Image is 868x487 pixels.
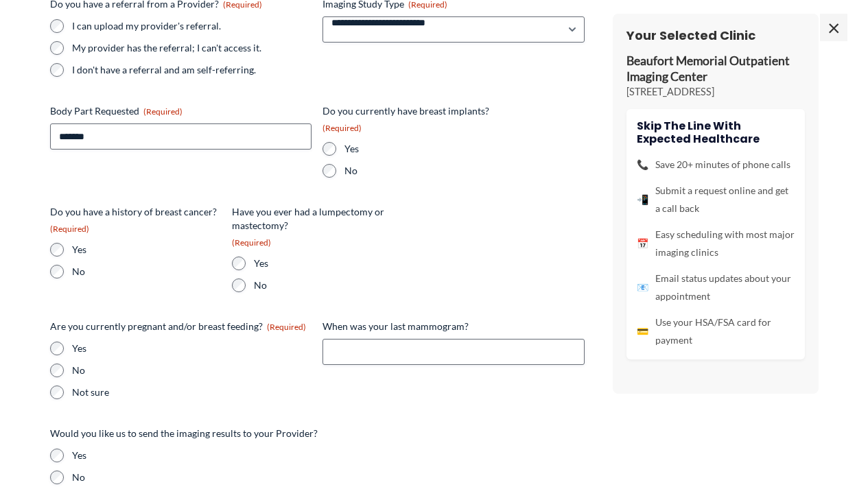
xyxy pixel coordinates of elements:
label: No [254,278,403,292]
li: Submit a request online and get a call back [637,182,795,217]
label: Yes [72,243,221,257]
span: (Required) [232,237,271,248]
li: Use your HSA/FSA card for payment [637,313,795,349]
span: 📧 [637,278,648,296]
legend: Would you like us to send the imaging results to your Provider? [50,427,318,440]
label: Not sure [72,385,312,399]
label: No [72,471,585,484]
p: [STREET_ADDRESS] [626,85,805,99]
span: (Required) [322,123,362,133]
label: No [72,265,221,278]
span: × [820,14,847,41]
p: Beaufort Memorial Outpatient Imaging Center [626,54,805,85]
span: (Required) [50,224,89,234]
legend: Do you have a history of breast cancer? [50,205,221,235]
label: Body Part Requested [50,104,312,118]
label: I don't have a referral and am self-referring. [72,63,312,77]
legend: Are you currently pregnant and/or breast feeding? [50,320,306,333]
h4: Skip the line with Expected Healthcare [637,119,795,145]
li: Email status updates about your appointment [637,270,795,305]
label: No [344,164,493,178]
span: (Required) [143,106,183,117]
li: Save 20+ minutes of phone calls [637,156,795,174]
label: Yes [72,342,312,355]
span: 📅 [637,235,648,252]
label: Yes [254,257,403,270]
legend: Do you currently have breast implants? [322,104,493,134]
label: I can upload my provider's referral. [72,19,312,33]
label: Yes [72,449,585,462]
li: Easy scheduling with most major imaging clinics [637,226,795,261]
label: Yes [344,142,493,156]
span: (Required) [267,322,306,332]
label: No [72,364,312,377]
legend: Have you ever had a lumpectomy or mastectomy? [232,205,403,248]
span: 📞 [637,156,648,174]
h3: Your Selected Clinic [626,27,805,43]
label: My provider has the referral; I can't access it. [72,41,312,55]
label: When was your last mammogram? [322,320,585,333]
span: 📲 [637,191,648,209]
span: 💳 [637,322,648,340]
